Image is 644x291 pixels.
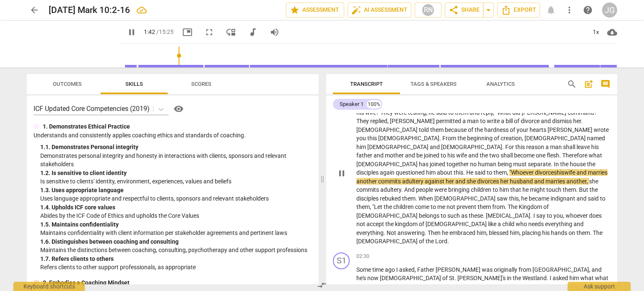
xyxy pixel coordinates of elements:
span: has [419,161,430,167]
span: them [430,126,445,133]
h2: [DATE] Mark 10:2-16 [49,5,130,15]
span: like [488,221,498,227]
span: kingdom [395,221,419,227]
span: to [600,195,605,202]
span: husband [510,178,534,185]
span: might [530,186,546,193]
div: 1x [588,26,604,39]
div: 1. 2. Is sensitive to client identity [40,169,312,178]
button: JG [602,3,617,18]
span: another [566,178,587,185]
span: him [499,186,510,193]
span: touch [546,186,563,193]
span: permitted [436,118,462,124]
span: move_down [226,27,236,37]
span: and [576,195,588,202]
span: arrow_back [29,5,39,15]
span: he [522,186,530,193]
span: and [574,221,584,227]
span: children [471,186,493,193]
span: your [517,126,530,133]
button: AI Assessment [348,3,411,18]
span: to [448,109,455,116]
span: 1:42 [144,28,155,35]
span: commits [378,178,402,185]
span: / 15:25 [156,28,174,35]
button: Add summary [582,77,595,91]
span: Outcomes [53,81,82,87]
button: Search [565,77,579,91]
span: . [581,118,583,124]
span: divorces [477,178,500,185]
span: be [416,152,424,159]
span: Tags & Speakers [410,81,457,87]
div: RN [422,4,434,16]
span: pause [127,27,137,37]
span: , [493,109,496,116]
span: marries [588,169,608,176]
span: creation [501,135,522,142]
span: dismiss [552,118,573,124]
span: as [461,212,469,219]
span: " [597,109,599,116]
div: 1. 4. Upholds ICF core values [40,203,312,212]
span: said [588,195,600,202]
span: [PERSON_NAME] [390,118,436,124]
span: [PERSON_NAME] [522,109,568,116]
span: cloud_download [607,27,617,37]
span: of [510,126,517,133]
span: became [529,195,551,202]
span: man [550,144,563,150]
span: whoever [566,212,589,219]
span: flesh [547,152,559,159]
span: [DEMOGRAPHIC_DATA] [426,221,488,227]
span: AI Assessment [351,5,408,15]
div: Ask support [568,282,631,291]
span: not [447,203,457,210]
span: From [442,135,457,142]
span: he [428,109,436,116]
span: They [380,109,394,116]
span: wife [365,109,376,116]
span: them [493,169,507,176]
span: And [404,186,416,193]
span: and [455,178,467,185]
span: bill [506,118,514,124]
span: the [560,161,570,167]
span: the [480,152,489,159]
span: to [487,169,493,176]
span: , [563,212,566,219]
div: Speaker 1 [340,100,364,108]
span: picture_in_picture [182,27,192,37]
span: and [470,109,481,116]
p: Abides by the ICF Code of Ethics and upholds the Core Values [40,211,312,220]
span: he [442,229,449,236]
span: his [356,109,365,116]
p: Uses language appropriate and respectful to clients, sponsors and relevant stakeholders [40,194,312,203]
span: . [576,186,579,193]
span: . [384,229,387,236]
span: Then [428,229,442,236]
p: Understands and consistently applies coaching ethics and standards of coaching. [34,131,312,140]
span: ? [376,109,380,116]
span: a [545,144,550,150]
span: wife [564,169,576,176]
span: belongs [419,212,441,219]
span: being [498,161,513,167]
span: star [290,5,300,15]
span: indignant [551,195,576,202]
span: to [493,186,499,193]
span: arrow_drop_down [483,5,493,15]
span: more_vert [564,5,574,15]
span: her [446,178,455,185]
span: and [541,118,552,124]
span: and [405,152,416,159]
span: [DEMOGRAPHIC_DATA] [356,161,419,167]
span: them [356,203,370,210]
span: say [536,212,547,219]
span: He [466,169,475,176]
span: not [356,221,366,227]
span: does [589,212,602,219]
button: RN [415,3,441,18]
span: In [554,161,560,167]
